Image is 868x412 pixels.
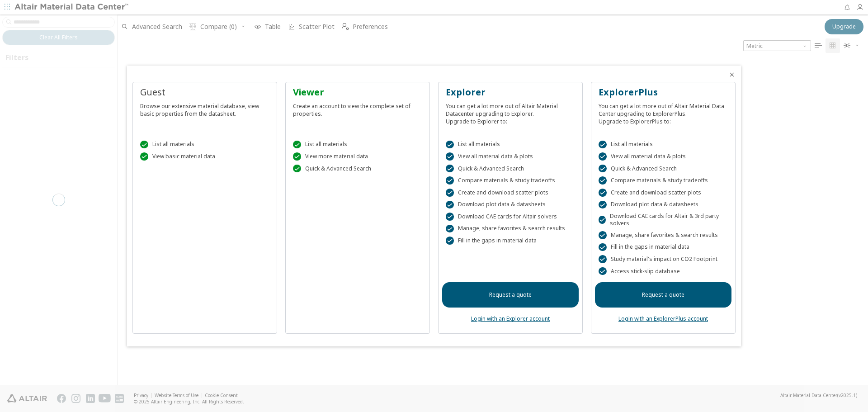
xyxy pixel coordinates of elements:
div: Access stick-slip database [599,267,728,275]
div:  [599,216,606,224]
a: Request a quote [442,282,579,308]
div: Guest [140,86,269,99]
div:  [446,201,454,209]
div:  [599,201,607,209]
div: List all materials [293,141,422,149]
div:  [293,152,301,161]
div:  [446,165,454,173]
div:  [599,231,607,239]
div: Manage, share favorites & search results [446,225,575,233]
button: Close [728,71,736,78]
div: View basic material data [140,152,269,161]
div: View all material data & plots [599,152,728,161]
div:  [599,267,607,275]
div:  [446,141,454,149]
a: Login with an Explorer account [471,315,550,322]
div: Fill in the gaps in material data [599,243,728,251]
div:  [599,189,607,197]
div:  [599,165,607,173]
div:  [599,243,607,251]
div: Download CAE cards for Altair solvers [446,213,575,221]
div:  [446,176,454,185]
div: You can get a lot more out of Altair Material Datacenter upgrading to Explorer. Upgrade to Explor... [446,99,575,125]
div: Compare materials & study tradeoffs [599,176,728,185]
div:  [599,255,607,263]
div: Viewer [293,86,422,99]
div:  [293,141,301,149]
div: Download plot data & datasheets [599,201,728,209]
a: Request a quote [595,282,731,308]
div: List all materials [140,141,269,149]
div: Fill in the gaps in material data [446,237,575,245]
div: Quick & Advanced Search [293,165,422,173]
div: ExplorerPlus [599,86,728,99]
div: Explorer [446,86,575,99]
div:  [446,213,454,221]
div:  [599,141,607,149]
div:  [446,152,454,161]
div: List all materials [446,141,575,149]
div:  [446,237,454,245]
div: View more material data [293,152,422,161]
div:  [446,189,454,197]
div:  [140,141,148,149]
div: Browse our extensive material database, view basic properties from the datasheet. [140,99,269,118]
div:  [140,152,148,161]
div: Manage, share favorites & search results [599,231,728,239]
div: Download CAE cards for Altair & 3rd party solvers [599,213,728,227]
div: Create and download scatter plots [446,189,575,197]
div: Create and download scatter plots [599,189,728,197]
div: Download plot data & datasheets [446,201,575,209]
div:  [446,225,454,233]
div: Compare materials & study tradeoffs [446,176,575,185]
a: Login with an ExplorerPlus account [618,315,708,322]
div:  [293,165,301,173]
div: View all material data & plots [446,152,575,161]
div: Create an account to view the complete set of properties. [293,99,422,118]
div: List all materials [599,141,728,149]
div: Quick & Advanced Search [599,165,728,173]
div: You can get a lot more out of Altair Material Data Center upgrading to ExplorerPlus. Upgrade to E... [599,99,728,125]
div:  [599,152,607,161]
div: Quick & Advanced Search [446,165,575,173]
div:  [599,176,607,185]
div: Study material's impact on CO2 Footprint [599,255,728,263]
